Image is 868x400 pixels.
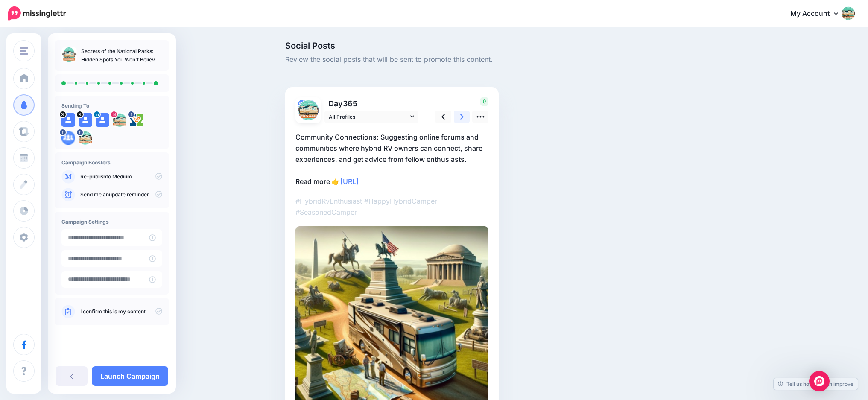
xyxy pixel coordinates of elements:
img: Missinglettr [8,6,66,21]
a: [URL] [340,177,359,186]
p: to Medium [80,173,162,181]
span: Review the social posts that will be sent to promote this content. [285,54,681,65]
img: 348718459_825514582326704_2163817445594875224_n-bsa134017.jpg [113,113,126,127]
img: 8ea3d7edfd27892b8e7ad3f7ac5fe4c2_thumb.jpg [61,47,77,62]
img: 348718459_825514582326704_2163817445594875224_n-bsa134017.jpg [298,100,319,120]
img: user_default_image.png [79,113,92,127]
h4: Campaign Settings [61,219,162,225]
a: All Profiles [324,111,418,123]
span: All Profiles [329,112,408,121]
p: Send me an [80,191,162,199]
p: Secrets of the National Parks: Hidden Spots You Won't Believe Are Real [81,47,162,64]
span: 365 [343,99,357,108]
img: menu.png [20,47,28,55]
a: Tell us how we can improve [774,378,858,390]
img: aDtjnaRy1nj-bsa133968.png [298,100,305,107]
p: Day [324,97,420,110]
p: #HybridRvEnthusiast #HappyHybridCamper #SeasonedCamper [295,196,488,218]
img: 17903851_697857423738952_420420873223211590_n-bsa88151.png [130,113,143,127]
span: Social Posts [285,41,681,50]
div: Open Intercom Messenger [809,371,830,391]
h4: Sending To [61,102,162,109]
img: user_default_image.png [96,113,109,127]
a: update reminder [109,191,149,198]
img: user_default_image.png [61,113,75,127]
img: 350656763_966066941485751_697481612438994167_n-bsa133970.jpg [79,131,92,145]
p: Community Connections: Suggesting online forums and communities where hybrid RV owners can connec... [295,131,488,187]
a: I confirm this is my content [80,308,146,315]
a: My Account [782,3,855,24]
h4: Campaign Boosters [61,159,162,166]
img: aDtjnaRy1nj-bsa133968.png [61,131,75,145]
a: Re-publish [80,173,106,180]
span: 9 [480,97,488,106]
